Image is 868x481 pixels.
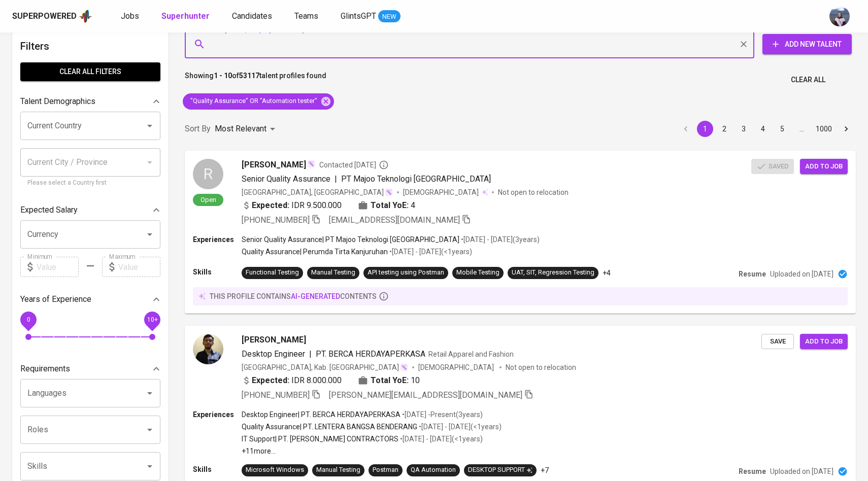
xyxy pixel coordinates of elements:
[468,465,532,475] div: DESKTOP SUPPORT
[143,423,157,437] button: Open
[309,348,312,360] span: |
[311,268,355,278] div: Manual Testing
[739,269,766,279] p: Resume
[411,199,415,212] span: 4
[242,334,306,346] span: [PERSON_NAME]
[506,362,576,372] p: Not open to relocation
[341,174,491,184] span: PT Majoo Teknologi [GEOGRAPHIC_DATA]
[800,159,848,175] button: Add to job
[232,11,272,21] span: Candidates
[400,409,483,420] p: • [DATE] - Present ( 3 years )
[385,188,393,196] img: magic_wand.svg
[183,93,334,110] div: "Quality Assurance" OR "Automation tester"
[411,465,456,475] div: QA Automation
[791,74,825,86] span: Clear All
[26,316,30,323] span: 0
[185,123,211,135] p: Sort By
[813,121,835,137] button: Go to page 1000
[766,336,789,348] span: Save
[428,350,514,358] span: Retail Apparel and Fashion
[512,268,594,278] div: UAT, SIT, Regression Testing
[193,409,242,420] p: Experiences
[603,268,611,278] p: +4
[20,200,160,220] div: Expected Salary
[20,293,91,305] p: Years of Experience
[398,434,483,444] p: • [DATE] - [DATE] ( <1 years )
[291,292,340,300] span: AI-generated
[193,267,242,277] p: Skills
[143,119,157,133] button: Open
[121,10,141,23] a: Jobs
[20,204,78,216] p: Expected Salary
[411,374,420,387] span: 10
[183,96,323,106] span: "Quality Assurance" OR "Automation tester"
[242,215,310,225] span: [PHONE_NUMBER]
[676,121,856,137] nav: pagination navigation
[716,121,732,137] button: Go to page 2
[371,199,409,212] b: Total YoE:
[210,291,377,301] p: this profile contains contents
[20,359,160,379] div: Requirements
[770,269,833,279] p: Uploaded on [DATE]
[739,466,766,476] p: Resume
[388,247,472,257] p: • [DATE] - [DATE] ( <1 years )
[121,11,139,21] span: Jobs
[232,10,274,23] a: Candidates
[12,11,77,22] div: Superpowered
[143,227,157,242] button: Open
[242,390,310,400] span: [PHONE_NUMBER]
[79,9,92,24] img: app logo
[12,9,92,24] a: Superpoweredapp logo
[316,465,360,475] div: Manual Testing
[118,257,160,277] input: Value
[185,71,326,89] p: Showing of talent profiles found
[20,62,160,81] button: Clear All filters
[787,71,829,89] button: Clear All
[774,121,790,137] button: Go to page 5
[239,72,259,80] b: 53117
[379,160,389,170] svg: By Batam recruiter
[20,363,70,375] p: Requirements
[242,349,305,359] span: Desktop Engineer
[307,160,315,168] img: magic_wand.svg
[28,65,152,78] span: Clear All filters
[805,336,843,348] span: Add to job
[335,173,337,185] span: |
[242,409,400,420] p: Desktop Engineer | PT. BERCA HERDAYAPERKASA
[459,234,540,245] p: • [DATE] - [DATE] ( 3 years )
[762,34,852,54] button: Add New Talent
[316,349,425,359] span: PT. BERCA HERDAYAPERKASA
[193,159,223,189] div: R
[242,187,393,197] div: [GEOGRAPHIC_DATA], [GEOGRAPHIC_DATA]
[252,374,289,387] b: Expected:
[20,289,160,310] div: Years of Experience
[341,10,400,23] a: GlintsGPT NEW
[185,151,856,314] a: ROpen[PERSON_NAME]Contacted [DATE]Senior Quality Assurance|PT Majoo Teknologi [GEOGRAPHIC_DATA][G...
[755,121,771,137] button: Go to page 4
[147,316,157,323] span: 10+
[736,121,752,137] button: Go to page 3
[319,160,389,170] span: Contacted [DATE]
[246,268,299,278] div: Functional Testing
[294,11,318,21] span: Teams
[161,10,212,23] a: Superhunter
[378,12,400,22] span: NEW
[368,268,444,278] div: API testing using Postman
[215,123,266,135] p: Most Relevant
[242,247,388,257] p: Quality Assurance | Perumda Tirta Kanjuruhan
[242,199,342,212] div: IDR 9.500.000
[373,465,398,475] div: Postman
[252,199,289,212] b: Expected:
[20,95,95,108] p: Talent Demographics
[294,10,320,23] a: Teams
[341,11,376,21] span: GlintsGPT
[403,187,480,197] span: [DEMOGRAPHIC_DATA]
[697,121,713,137] button: page 1
[737,37,751,51] button: Clear
[371,374,409,387] b: Total YoE:
[143,386,157,400] button: Open
[242,234,459,245] p: Senior Quality Assurance | PT Majoo Teknologi [GEOGRAPHIC_DATA]
[456,268,499,278] div: Mobile Testing
[20,38,160,54] h6: Filters
[329,390,522,400] span: [PERSON_NAME][EMAIL_ADDRESS][DOMAIN_NAME]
